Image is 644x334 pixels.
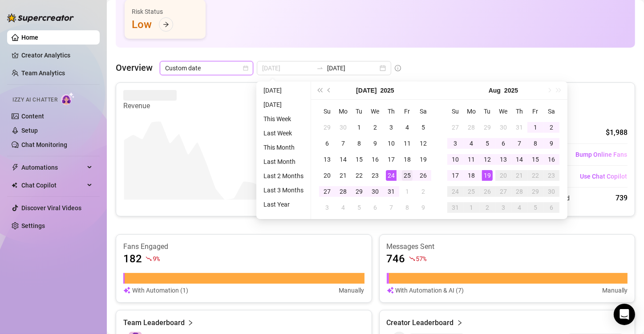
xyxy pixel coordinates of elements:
[367,167,383,183] td: 2025-07-23
[7,13,74,22] img: logo-BBDzfeDw.svg
[415,151,431,167] td: 2025-07-19
[123,285,130,295] img: svg%3e
[416,254,426,263] span: 57 %
[482,138,493,149] div: 5
[463,183,479,200] td: 2025-08-25
[21,204,81,212] a: Discover Viral Videos
[319,183,335,200] td: 2025-07-27
[335,151,351,167] td: 2025-07-14
[479,103,495,119] th: Tu
[367,119,383,135] td: 2025-07-02
[335,135,351,151] td: 2025-07-07
[399,167,415,183] td: 2025-07-25
[322,138,332,149] div: 6
[387,285,394,295] img: svg%3e
[482,154,493,165] div: 12
[498,170,509,181] div: 20
[450,138,461,149] div: 3
[322,186,332,197] div: 27
[402,170,413,181] div: 25
[351,183,367,200] td: 2025-07-29
[447,200,463,216] td: 2025-08-31
[123,318,185,328] article: Team Leaderboard
[351,135,367,151] td: 2025-07-08
[457,318,463,328] span: right
[450,154,461,165] div: 10
[260,199,307,210] li: Last Year
[409,256,415,262] span: fall
[466,138,477,149] div: 4
[370,154,381,165] div: 16
[479,151,495,167] td: 2025-08-12
[260,171,307,181] li: Last 2 Months
[530,202,541,213] div: 5
[383,167,399,183] td: 2025-07-24
[514,138,525,149] div: 7
[415,103,431,119] th: Sa
[527,119,543,135] td: 2025-08-01
[514,202,525,213] div: 4
[418,122,429,133] div: 5
[466,154,477,165] div: 11
[324,81,334,99] button: Previous month (PageUp)
[354,138,365,149] div: 8
[498,122,509,133] div: 30
[146,256,152,262] span: fall
[463,135,479,151] td: 2025-08-04
[12,164,19,171] span: thunderbolt
[450,202,461,213] div: 31
[243,65,248,71] span: calendar
[21,48,93,62] a: Creator Analytics
[543,151,559,167] td: 2025-08-16
[466,202,477,213] div: 1
[367,103,383,119] th: We
[447,103,463,119] th: Su
[418,202,429,213] div: 9
[579,169,628,183] button: Use Chat Copilot
[614,304,635,325] div: Open Intercom Messenger
[260,185,307,196] li: Last 3 Months
[319,103,335,119] th: Su
[260,142,307,153] li: This Month
[370,138,381,149] div: 9
[327,63,378,73] input: End date
[402,202,413,213] div: 8
[543,119,559,135] td: 2025-08-02
[383,119,399,135] td: 2025-07-03
[543,103,559,119] th: Sa
[367,200,383,216] td: 2025-08-06
[338,154,348,165] div: 14
[387,242,628,252] article: Messages Sent
[381,81,394,99] button: Choose a year
[21,69,65,77] a: Team Analytics
[511,167,527,183] td: 2025-08-21
[402,186,413,197] div: 1
[367,135,383,151] td: 2025-07-09
[335,103,351,119] th: Mo
[402,122,413,133] div: 4
[322,170,332,181] div: 20
[482,202,493,213] div: 2
[395,65,401,71] span: info-circle
[386,170,397,181] div: 24
[351,151,367,167] td: 2025-07-15
[418,170,429,181] div: 26
[351,119,367,135] td: 2025-07-01
[479,183,495,200] td: 2025-08-26
[495,119,511,135] td: 2025-07-30
[367,183,383,200] td: 2025-07-30
[187,318,194,328] span: right
[498,202,509,213] div: 3
[262,63,313,73] input: Start date
[370,202,381,213] div: 6
[335,167,351,183] td: 2025-07-21
[495,167,511,183] td: 2025-08-20
[338,202,348,213] div: 4
[123,252,142,266] article: 182
[370,170,381,181] div: 23
[399,200,415,216] td: 2025-08-08
[447,183,463,200] td: 2025-08-24
[511,135,527,151] td: 2025-08-07
[21,160,85,175] span: Automations
[482,186,493,197] div: 26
